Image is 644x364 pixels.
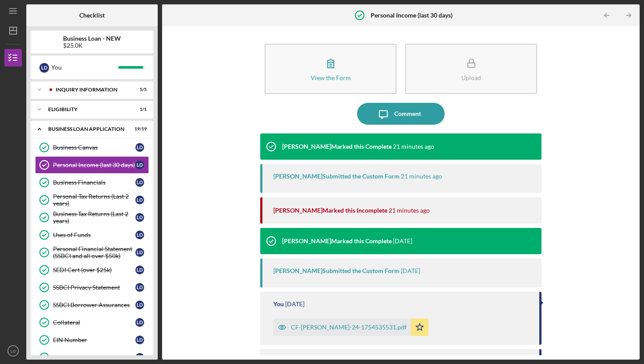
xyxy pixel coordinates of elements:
a: Personal Financial Statement (SSBCI and all over $50k)LD [35,244,149,261]
div: Business Financials [53,179,135,186]
div: Business License [53,354,135,361]
a: Uses of FundsLD [35,226,149,244]
time: 2025-08-15 14:09 [389,207,430,214]
a: SSBCI Privacy StatementLD [35,279,149,296]
div: [PERSON_NAME] Submitted the Custom Form [273,173,400,180]
a: Business Tax Returns (Last 2 years)LD [35,209,149,226]
div: Personal Tax Returns (Last 2 years) [53,193,135,207]
div: $25.0K [63,42,121,49]
b: Checklist [79,12,105,19]
button: Comment [357,103,445,125]
div: [PERSON_NAME] Submitted the Custom Form [273,267,400,274]
b: Business Loan - NEW [63,35,121,42]
a: Personal Income (last 30 days)LD [35,156,149,174]
div: L D [135,231,144,239]
div: Personal Financial Statement (SSBCI and all over $50k) [53,245,135,259]
button: Upload [405,44,537,94]
text: LD [11,349,16,353]
div: BUSINESS LOAN APPLICATION [48,126,125,132]
div: [PERSON_NAME] Marked this Incomplete [273,207,387,214]
div: EIN Number [53,336,135,343]
a: Personal Tax Returns (Last 2 years)LD [35,191,149,209]
div: Uses of Funds [53,231,135,238]
div: INQUIRY INFORMATION [56,87,125,92]
div: L D [135,336,144,344]
div: L D [135,283,144,292]
div: L D [135,318,144,327]
a: SSBCI Borrower AssurancesLD [35,296,149,314]
a: EIN NumberLD [35,331,149,349]
div: [PERSON_NAME] Marked this Complete [282,143,392,150]
div: L D [135,143,144,152]
div: SSBCI Privacy Statement [53,284,135,291]
div: CF-[PERSON_NAME]-24-1754535531.pdf [291,324,407,331]
div: Business Tax Returns (Last 2 years) [53,210,135,224]
div: SSBCI Borrower Assurances [53,301,135,308]
div: Comment [394,103,421,125]
button: View the Form [265,44,396,94]
a: SEDI Cert (over $25k)LD [35,261,149,279]
div: L D [135,353,144,362]
time: 2025-08-08 14:29 [401,267,420,274]
div: SEDI Cert (over $25k) [53,266,135,273]
time: 2025-08-15 14:09 [401,173,442,180]
time: 2025-08-07 02:59 [285,301,304,308]
div: [PERSON_NAME] Marked this Complete [282,238,392,245]
a: Business FinancialsLD [35,174,149,191]
div: ELIGIBILITY [48,107,125,112]
button: CF-[PERSON_NAME]-24-1754535531.pdf [273,318,428,336]
time: 2025-08-08 14:29 [393,238,412,245]
a: CollateralLD [35,314,149,331]
div: L D [135,301,144,309]
div: Business Canvas [53,144,135,151]
button: LD [4,342,22,360]
time: 2025-08-15 14:09 [393,143,434,150]
div: L D [135,161,144,169]
a: Business CanvasLD [35,139,149,156]
div: L D [135,266,144,274]
div: L D [135,178,144,187]
div: L D [135,213,144,222]
div: You [273,301,284,308]
div: You [51,60,118,75]
b: Personal Income (last 30 days) [371,12,453,19]
div: 1 / 1 [131,107,147,112]
div: L D [135,248,144,257]
div: Collateral [53,319,135,326]
div: Upload [461,74,481,81]
div: Personal Income (last 30 days) [53,161,135,168]
div: L D [135,196,144,204]
div: L D [39,63,49,73]
div: 19 / 19 [131,126,147,132]
div: 5 / 5 [131,87,147,92]
div: View the Form [311,74,351,81]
